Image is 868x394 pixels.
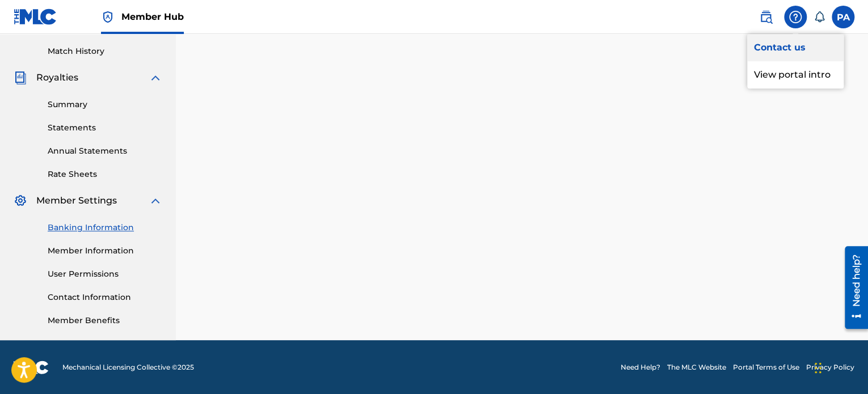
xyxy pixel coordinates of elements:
a: Privacy Policy [806,362,854,372]
a: Contact us [747,34,844,61]
a: Member Information [48,245,162,257]
p: View portal intro [747,61,844,88]
span: Member Hub [121,10,184,23]
a: The MLC Website [667,362,726,372]
img: Royalties [14,71,27,84]
img: expand [149,71,162,84]
a: Summary [48,99,162,111]
img: help [789,10,802,24]
div: User Menu [832,6,854,28]
a: Match History [48,45,162,57]
img: expand [149,194,162,207]
iframe: Resource Center [836,242,868,333]
a: Banking Information [48,222,162,234]
a: Rate Sheets [48,168,162,180]
a: Need Help? [621,362,660,372]
a: Annual Statements [48,145,162,157]
div: Help [784,6,807,28]
img: Top Rightsholder [101,10,115,24]
a: Statements [48,122,162,134]
span: Royalties [36,71,78,84]
a: Public Search [755,6,777,28]
img: search [759,10,773,24]
div: Drag [815,351,821,385]
span: Mechanical Licensing Collective © 2025 [62,362,194,372]
img: MLC Logo [14,9,57,25]
div: Notifications [814,11,825,23]
a: Member Benefits [48,315,162,327]
img: logo [14,361,49,374]
img: Member Settings [14,194,27,207]
a: Portal Terms of Use [733,362,799,372]
a: User Permissions [48,268,162,280]
span: Member Settings [36,194,117,207]
a: Contact Information [48,291,162,303]
iframe: Chat Widget [811,340,868,394]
